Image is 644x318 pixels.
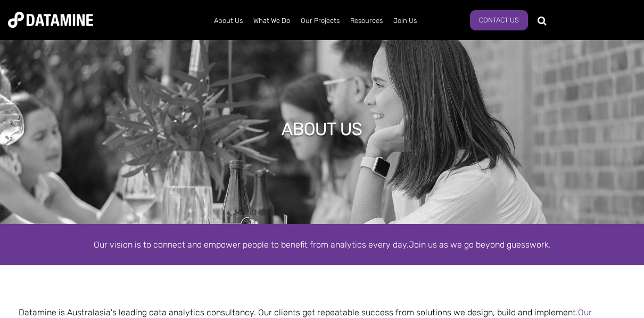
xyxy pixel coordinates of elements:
a: What We Do [248,7,295,35]
a: Contact Us [470,10,528,30]
a: Join Us [388,7,422,35]
a: About Us [209,7,248,35]
a: Resources [345,7,388,35]
span: Our vision is to connect and empower people to benefit from analytics every day. [94,240,409,250]
span: Join us as we go beyond guesswork. [409,240,551,250]
a: Our Projects [295,7,345,35]
img: Datamine [8,12,93,28]
h1: ABOUT US [282,117,362,141]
